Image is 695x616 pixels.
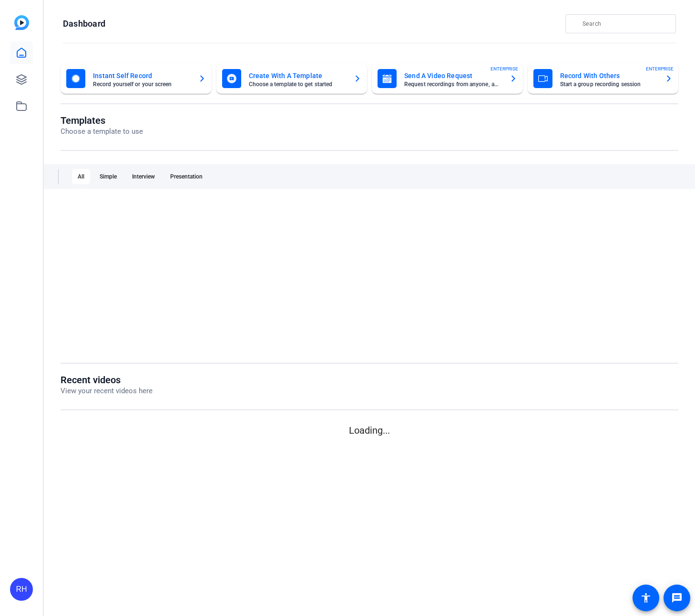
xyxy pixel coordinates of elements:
[372,63,523,94] button: Send A Video RequestRequest recordings from anyone, anywhereENTERPRISE
[61,115,143,126] h1: Templates
[671,592,683,604] mat-icon: message
[61,386,153,397] p: View your recent videos here
[404,81,502,87] mat-card-subtitle: Request recordings from anyone, anywhere
[249,70,347,81] mat-card-title: Create With A Template
[61,374,153,386] h1: Recent videos
[93,70,191,81] mat-card-title: Instant Self Record
[63,18,105,30] h1: Dashboard
[583,18,668,30] input: Search
[646,65,674,72] span: ENTERPRISE
[249,81,347,87] mat-card-subtitle: Choose a template to get started
[164,169,208,184] div: Presentation
[491,65,518,72] span: ENTERPRISE
[560,81,658,87] mat-card-subtitle: Start a group recording session
[560,70,658,81] mat-card-title: Record With Others
[72,169,90,184] div: All
[61,63,212,94] button: Instant Self RecordRecord yourself or your screen
[94,169,123,184] div: Simple
[14,15,29,30] img: blue-gradient.svg
[93,81,191,87] mat-card-subtitle: Record yourself or your screen
[61,126,143,137] p: Choose a template to use
[126,169,161,184] div: Interview
[528,63,679,94] button: Record With OthersStart a group recording sessionENTERPRISE
[10,578,33,601] div: RH
[216,63,368,94] button: Create With A TemplateChoose a template to get started
[404,70,502,81] mat-card-title: Send A Video Request
[61,423,678,437] p: Loading...
[640,592,652,604] mat-icon: accessibility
